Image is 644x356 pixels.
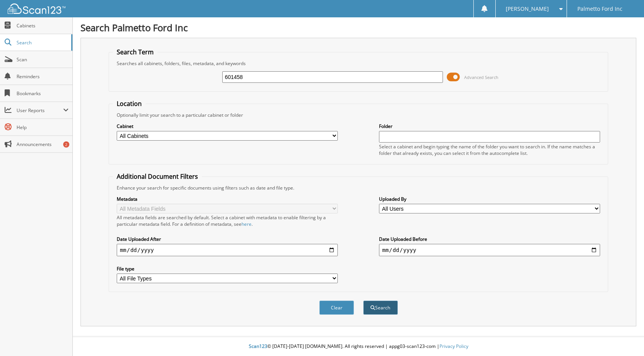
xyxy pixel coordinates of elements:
span: Scan123 [249,343,267,349]
div: Searches all cabinets, folders, files, metadata, and keywords [113,60,604,67]
span: [PERSON_NAME] [506,7,549,11]
legend: Location [113,99,146,108]
span: Help [17,124,69,131]
label: Metadata [117,196,338,202]
div: Optionally limit your search to a particular cabinet or folder [113,112,604,118]
label: File type [117,265,338,272]
div: Select a cabinet and begin typing the name of the folder you want to search in. If the name match... [379,143,600,156]
input: start [117,244,338,256]
span: Advanced Search [464,74,498,80]
a: here [241,221,252,227]
label: Date Uploaded After [117,236,338,242]
button: Clear [319,301,354,315]
input: end [379,244,600,256]
legend: Additional Document Filters [113,172,202,181]
div: 2 [63,141,69,148]
legend: Search Term [113,48,158,56]
label: Folder [379,123,600,129]
iframe: Chat Widget [605,319,644,356]
span: Palmetto Ford Inc [577,7,622,11]
h1: Search Palmetto Ford Inc [80,21,636,34]
span: Scan [17,56,69,63]
img: scan123-logo-white.svg [8,3,65,14]
button: Search [363,301,398,315]
span: Reminders [17,73,69,80]
span: User Reports [17,107,63,114]
span: Cabinets [17,22,69,29]
label: Date Uploaded Before [379,236,600,242]
span: Announcements [17,141,69,148]
div: Enhance your search for specific documents using filters such as date and file type. [113,185,604,191]
div: © [DATE]-[DATE] [DOMAIN_NAME]. All rights reserved | appg03-scan123-com | [73,337,644,356]
label: Uploaded By [379,196,600,202]
span: Bookmarks [17,90,69,97]
div: All metadata fields are searched by default. Select a cabinet with metadata to enable filtering b... [117,214,338,227]
a: Privacy Policy [439,343,468,349]
label: Cabinet [117,123,338,129]
span: Search [17,39,67,46]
